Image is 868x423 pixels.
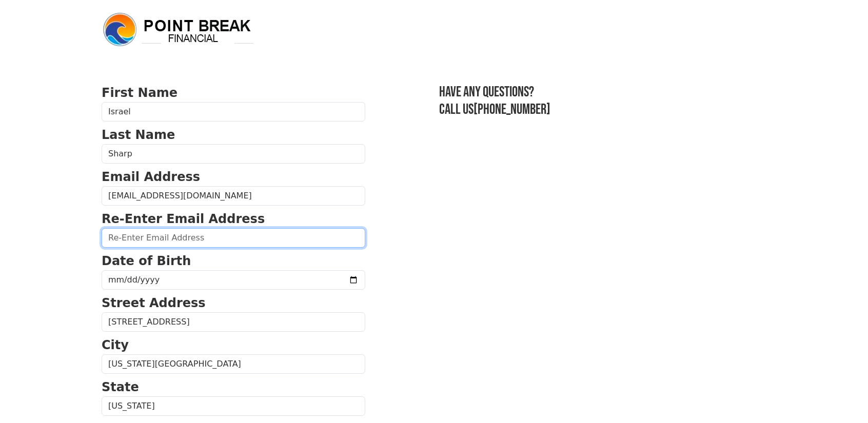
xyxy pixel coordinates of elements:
[102,354,365,374] input: City
[102,11,255,48] img: logo.png
[102,296,206,310] strong: Street Address
[102,86,177,100] strong: First Name
[102,228,365,248] input: Re-Enter Email Address
[102,254,191,268] strong: Date of Birth
[102,170,200,184] strong: Email Address
[102,186,365,206] input: Email Address
[439,101,766,118] h3: Call us
[474,101,550,118] a: [PHONE_NUMBER]
[102,380,139,394] strong: State
[102,312,365,332] input: Street Address
[439,84,766,101] h3: Have any questions?
[102,102,365,122] input: First Name
[102,128,175,142] strong: Last Name
[102,338,129,352] strong: City
[102,144,365,164] input: Last Name
[102,212,265,226] strong: Re-Enter Email Address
